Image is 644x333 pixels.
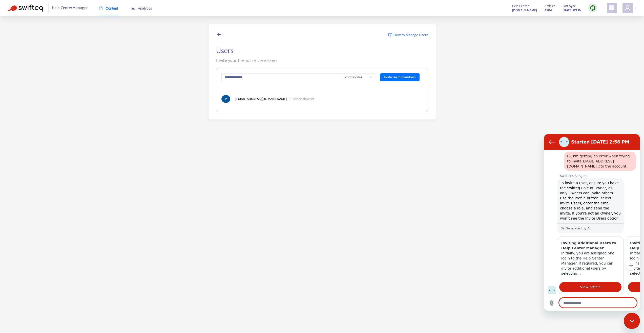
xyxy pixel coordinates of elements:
span: Help Center Manager [52,3,88,13]
b: - [289,96,290,102]
iframe: Messaging window [544,134,640,311]
span: Invite team members [384,75,416,80]
li: [EMAIL_ADDRESS][DOMAIN_NAME] [221,95,423,103]
img: Swifteq [8,5,43,12]
strong: [DATE] 09:16 [563,8,581,13]
button: Upload file [3,164,13,174]
span: M [221,95,230,103]
h2: Users [216,46,428,55]
span: Help Center [512,3,529,9]
span: contributor [345,74,372,81]
span: Last Sync [563,3,576,9]
iframe: Button to launch messaging window, conversation in progress [624,313,640,329]
span: user [625,5,631,11]
p: Invite your friends or coworkers [216,57,428,64]
h3: Inviting Additional Users to Help Center Translate [86,107,144,117]
span: Articles [545,3,555,9]
a: [DOMAIN_NAME] [512,7,537,13]
a: View article: 'Inviting Additional Users to Help Center Translate' [84,148,147,158]
span: book [99,7,103,10]
p: Initially, you are assigned one login to the Help Center Translate. If required, you can invite a... [86,117,144,142]
button: Invite team members [380,73,420,81]
strong: 4504 [545,8,552,13]
p: principal owner [293,96,314,102]
img: sync.dc5367851b00ba804db3.png [590,5,596,11]
span: How to Manage Users [393,32,428,38]
span: Analytics [131,6,152,10]
span: area-chart [131,7,135,10]
span: Content [99,6,118,10]
span: appstore [609,5,615,11]
img: image-link [388,33,392,37]
a: How to Manage Users [388,32,428,39]
strong: [DOMAIN_NAME] [512,8,537,13]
